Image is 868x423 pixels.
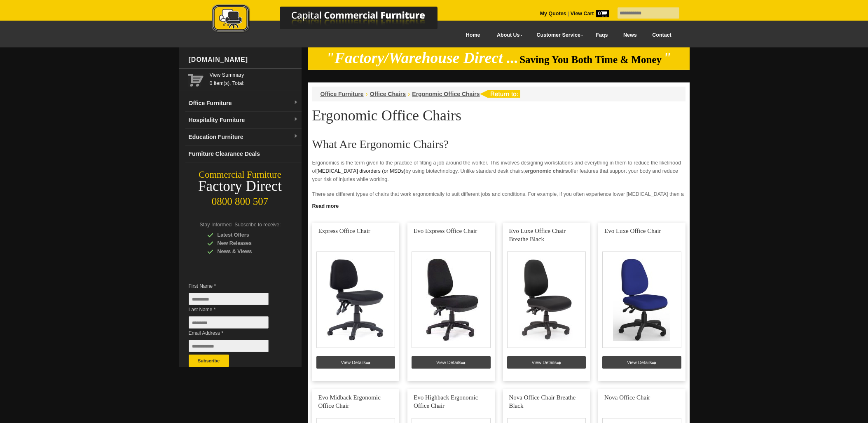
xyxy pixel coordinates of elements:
a: News [615,26,644,45]
img: Capital Commercial Furniture Logo [189,4,477,34]
img: dropdown [293,117,298,122]
a: Capital Commercial Furniture Logo [189,4,477,37]
a: Office Furnituredropdown [185,95,302,112]
span: First Name * [189,282,281,290]
div: Latest Offers [207,231,285,239]
div: [DOMAIN_NAME] [185,47,302,72]
input: Last Name * [189,316,269,329]
a: Customer Service [527,26,588,45]
a: Education Furnituredropdown [185,129,302,146]
input: First Name * [189,293,269,305]
span: Saving You Both Time & Money [519,54,662,65]
button: Subscribe [189,355,229,367]
a: About Us [488,26,527,45]
p: Ergonomics is the term given to the practice of fitting a job around the worker. This involves de... [312,159,686,183]
a: Furniture Clearance Deals [185,146,302,162]
a: Contact [644,26,679,45]
div: News & Views [207,247,285,256]
span: Stay Informed [200,222,232,228]
a: View Summary [210,71,298,79]
h1: Ergonomic Office Chairs [312,108,686,123]
a: Hospitality Furnituredropdown [185,112,302,129]
em: " [663,49,671,66]
input: Email Address * [189,340,269,352]
span: 0 item(s), Total: [210,71,298,86]
li: › [408,90,410,98]
a: Faqs [588,26,616,45]
p: There are different types of chairs that work ergonomically to suit different jobs and conditions... [312,190,686,207]
a: Office Chairs [370,91,406,97]
span: Subscribe to receive: [234,222,281,228]
div: New Releases [207,239,285,247]
img: dropdown [293,134,298,139]
a: My Quotes [540,11,566,16]
em: "Factory/Warehouse Direct ... [326,49,518,66]
span: Last Name * [189,305,281,314]
span: Email Address * [189,329,281,337]
div: 0800 800 507 [179,192,302,207]
img: dropdown [293,100,298,105]
strong: View Cart [571,11,609,16]
span: 0 [596,10,609,17]
li: › [366,90,368,98]
div: Commercial Furniture [179,169,302,181]
strong: ergonomic chairs [525,168,568,174]
img: return to [480,90,520,98]
a: View Cart0 [569,11,609,16]
div: Factory Direct [179,181,302,192]
a: Click to read more [308,200,690,210]
a: Office Furniture [321,91,364,97]
a: [MEDICAL_DATA] disorders (or MSDs) [316,168,405,174]
h2: What Are Ergonomic Chairs? [312,138,686,150]
a: Ergonomic Office Chairs [412,91,480,97]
